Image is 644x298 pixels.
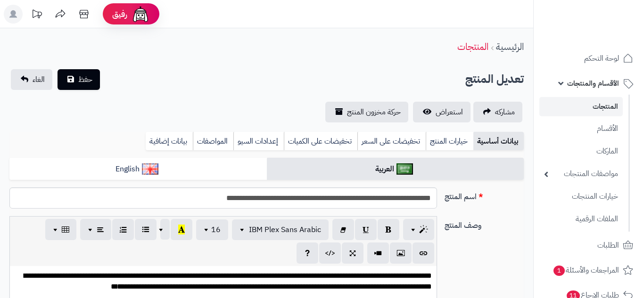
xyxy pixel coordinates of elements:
a: الماركات [539,141,623,161]
a: الغاء [11,69,52,90]
label: اسم المنتج [441,187,528,202]
span: حفظ [78,74,92,85]
span: المراجعات والأسئلة [553,264,619,277]
span: الطلبات [597,239,619,252]
a: المنتجات [457,40,488,54]
button: حفظ [58,69,100,90]
a: المنتجات [539,97,623,116]
span: 16 [211,224,221,235]
span: الغاء [33,74,45,85]
a: تخفيضات على السعر [357,132,426,151]
a: بيانات أساسية [473,132,524,151]
span: مشاركه [495,106,515,118]
a: خيارات المنتجات [539,186,623,207]
span: الأقسام والمنتجات [567,77,619,90]
a: English [9,158,267,181]
span: استعراض [436,106,463,118]
img: English [142,163,158,175]
h2: تعديل المنتج [465,70,524,89]
button: IBM Plex Sans Arabic [232,219,329,240]
img: العربية [396,163,413,175]
a: الأقسام [539,119,623,139]
a: حركة مخزون المنتج [325,102,408,122]
a: مواصفات المنتجات [539,164,623,184]
span: رفيق [112,8,127,20]
a: مشاركه [473,102,522,122]
a: إعدادات السيو [233,132,284,151]
img: ai-face.png [131,5,150,24]
span: لوحة التحكم [584,52,619,65]
span: 1 [553,266,565,276]
a: بيانات إضافية [146,132,193,151]
a: استعراض [413,102,471,122]
a: خيارات المنتج [426,132,473,151]
a: تخفيضات على الكميات [284,132,357,151]
a: تحديثات المنصة [25,5,49,26]
a: المراجعات والأسئلة1 [539,259,638,282]
span: IBM Plex Sans Arabic [249,224,321,235]
a: العربية [267,158,524,181]
a: لوحة التحكم [539,47,638,70]
a: الرئيسية [496,40,524,54]
a: المواصفات [193,132,233,151]
label: وصف المنتج [441,216,528,231]
button: 16 [196,219,228,240]
a: الطلبات [539,234,638,257]
span: حركة مخزون المنتج [347,106,401,118]
a: الملفات الرقمية [539,209,623,229]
